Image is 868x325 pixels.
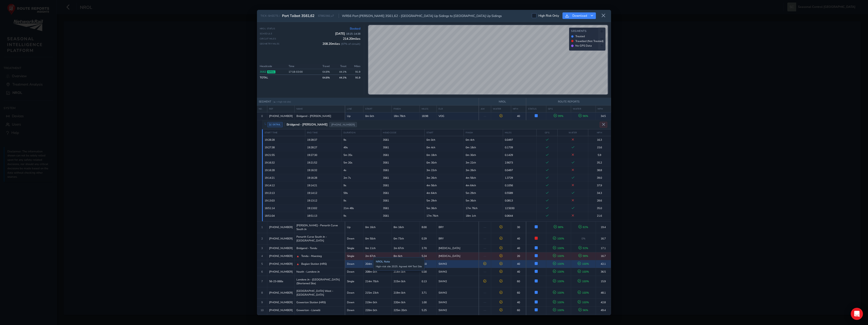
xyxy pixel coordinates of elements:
[345,112,363,120] td: Up
[345,276,363,287] td: Single
[315,75,331,80] td: 64.8 %
[341,129,381,136] th: DURATION
[526,105,546,112] th: STATUS
[263,204,305,212] td: 18:51:14
[261,279,263,283] span: 7
[424,136,464,144] td: 0m 0ch
[383,161,389,165] span: Vehicle: 171
[263,181,305,189] td: 19:14:12
[363,298,392,306] td: 219m 0ch
[383,176,389,180] span: Vehicle: 171
[257,98,479,106] th: SEGMENT
[363,105,392,112] th: START
[267,268,294,276] td: [PHONE_NUMBER]
[383,168,389,172] span: Vehicle: 171
[341,159,381,166] td: 5m 20s
[464,212,503,219] td: 18m 1ch
[578,270,589,274] span: 100 %
[479,105,491,112] th: AM
[392,287,420,298] td: 219m 0ch
[345,105,363,112] th: LINE
[383,153,389,157] span: Vehicle: 171
[267,306,294,314] td: [PHONE_NUMBER]
[296,270,320,274] span: Neath - Landore Jn
[424,166,464,174] td: 3m 22ch
[578,246,588,250] span: 92 %
[484,225,486,229] span: —
[420,276,437,287] td: 0.13
[263,197,305,204] td: 19:13:03
[596,221,611,233] td: 19.4
[484,270,486,274] span: —
[503,197,537,204] td: 0.0813
[588,204,611,212] td: 35.0
[437,112,479,120] td: VOG
[261,225,263,229] span: 1
[578,291,589,295] span: 100 %
[437,287,479,298] td: SWM2
[346,32,360,36] span: 18:15 - 14:38
[345,233,363,244] td: Down
[305,151,341,159] td: 19:27:30
[260,42,279,45] span: Geometry Miles
[341,144,381,151] td: 49s
[267,252,294,260] td: [PHONE_NUMBER]
[267,112,294,120] td: [PHONE_NUMBER]
[420,105,437,112] th: MILES
[260,37,276,40] span: Circuit Miles
[348,64,361,69] th: Miles
[267,244,294,252] td: [PHONE_NUMBER]
[261,262,263,266] span: 5
[578,114,588,118] span: 96 %
[464,151,503,159] td: 0m 30ch
[260,70,266,74] a: 3S62
[546,105,571,112] th: GPS
[261,254,263,258] span: 4
[600,122,607,128] button: Close detail view
[484,254,486,258] span: —
[343,37,360,41] span: 214.20 miles
[424,212,464,219] td: 17m 76ch
[553,270,564,274] span: 100 %
[588,129,611,136] th: MPH
[437,244,479,252] td: [MEDICAL_DATA]
[296,300,326,304] span: Gowerton Station (HRS)
[596,287,611,298] td: 48.1
[345,268,363,276] td: Down
[392,252,420,260] td: 8m 6ch
[383,191,389,195] span: Vehicle: 171
[305,212,341,219] td: 18:51:13
[526,98,611,106] th: ROUTE REPORTS
[464,174,503,181] td: 4m 56ch
[345,298,363,306] td: Down
[296,246,317,250] span: Bridgend - Tondu
[420,298,437,306] td: 1.00
[287,69,315,75] td: 17:18 - 03:00
[588,219,611,227] td: 27.3
[263,189,305,197] td: 19:13:13
[420,233,437,244] td: 0.29
[503,174,537,181] td: 1.3729
[348,69,361,75] td: 91.9
[511,244,526,252] td: 40
[322,42,360,46] span: 208.20 miles
[437,306,479,314] td: SWM2
[437,298,479,306] td: SWM2
[267,122,283,127] span: DETAIL
[345,306,363,314] td: Down
[424,189,464,197] td: 4m 64ch
[464,189,503,197] td: 5m 29ch
[296,262,299,266] span: ▲
[305,129,341,136] th: END TIME
[267,260,294,268] td: [PHONE_NUMBER]
[383,184,389,187] span: Vehicle: 171
[341,42,360,46] span: ( 97 % of circuit)
[437,276,479,287] td: SWM2
[503,189,537,197] td: 0.5589
[331,69,348,75] td: 44.1%
[305,166,341,174] td: 19:16:32
[596,105,611,112] th: MPH
[437,260,479,268] td: SWM2
[392,276,420,287] td: 215m 0ch
[296,224,343,231] span: [PERSON_NAME] - Penarth Curve South Jn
